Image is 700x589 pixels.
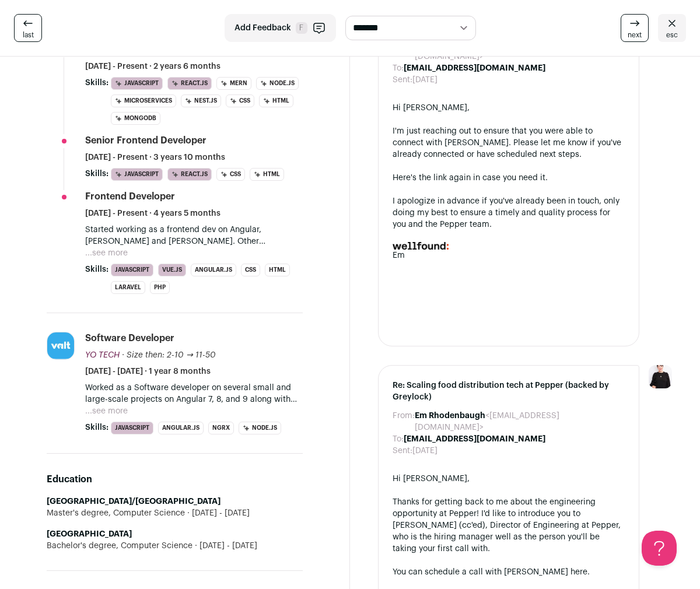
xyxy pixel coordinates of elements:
button: Add Feedback F [225,14,336,42]
li: React.js [167,77,212,90]
li: Laravel [111,281,145,294]
li: CSS [216,168,245,181]
span: next [628,30,642,40]
a: Here's the link again in case you need it. [393,174,548,182]
span: esc [666,30,678,40]
li: Vue.js [158,264,186,276]
dd: <[EMAIL_ADDRESS][DOMAIN_NAME]> [415,410,625,433]
li: Microservices [111,94,176,107]
span: [DATE] - Present · 3 years 10 months [85,152,225,163]
div: Em [393,250,625,261]
li: MERN [216,77,251,90]
iframe: Help Scout Beacon - Open [642,531,677,566]
div: Frontend Developer [85,190,175,203]
img: AD_4nXd8mXtZXxLy6BW5oWOQUNxoLssU3evVOmElcTYOe9Q6vZR7bHgrarcpre-H0wWTlvQlXrfX4cJrmfo1PaFpYlo0O_KYH... [393,242,449,250]
li: JavaScript [111,77,163,90]
span: · Size then: 2-10 → 11-50 [122,351,216,359]
li: PHP [150,281,170,294]
strong: [GEOGRAPHIC_DATA] [47,530,132,538]
div: Bachelor's degree, Computer Science [47,540,303,552]
li: Angular.js [158,422,204,434]
p: Worked as a Software developer on several small and large-scale projects on Angular 7, 8, and 9 a... [85,382,303,405]
li: NgRx [208,422,234,434]
div: I'm just reaching out to ensure that you were able to connect with [PERSON_NAME]. Please let me k... [393,125,625,160]
span: Add Feedback [235,22,291,34]
li: JavaScript [111,264,153,276]
span: F [296,22,307,34]
img: 256d442ddfc2d1571c7af5f3dde12b75a83ae2c0bf4d8d08a4361b5ec0c6dda4.jpg [47,332,74,359]
span: [DATE] - [DATE] · 1 year 8 months [85,366,211,377]
dd: [DATE] [412,445,437,457]
li: JavaScript [111,168,163,181]
h2: Education [47,472,303,486]
div: Hi [PERSON_NAME], [393,473,625,485]
span: [DATE] - [DATE] [185,507,250,519]
a: last [14,14,42,42]
dd: [DATE] [412,74,437,86]
b: [EMAIL_ADDRESS][DOMAIN_NAME] [404,435,545,443]
span: Skills: [85,168,108,180]
span: Re: Scaling food distribution tech at Pepper (backed by Greylock) [393,380,625,403]
dt: From: [393,410,415,433]
b: Em Rhodenbaugh [415,412,485,420]
li: HTML [259,94,293,107]
span: [DATE] - Present · 4 years 5 months [85,208,220,219]
span: Skills: [85,77,108,89]
li: Node.js [256,77,299,90]
span: Skills: [85,264,108,275]
li: JavaScript [111,422,153,434]
span: YO TECH [85,351,120,359]
li: Node.js [239,422,281,434]
li: HTML [265,264,290,276]
div: Master's degree, Computer Science [47,507,303,519]
li: Nest.js [181,94,221,107]
li: CSS [226,94,254,107]
a: esc [658,14,686,42]
p: Started working as a frontend dev on Angular, [PERSON_NAME] and [PERSON_NAME]. Other - Shopify, l... [85,224,303,247]
dt: To: [393,62,404,74]
div: Hi [PERSON_NAME], [393,102,625,114]
strong: [GEOGRAPHIC_DATA]/[GEOGRAPHIC_DATA] [47,497,220,506]
dt: To: [393,433,404,445]
li: HTML [250,168,284,181]
div: I apologize in advance if you've already been in touch, only doing my best to ensure a timely and... [393,195,625,230]
div: Thanks for getting back to me about the engineering opportunity at Pepper! I'd like to introduce ... [393,496,625,555]
a: next [621,14,649,42]
b: [EMAIL_ADDRESS][DOMAIN_NAME] [404,64,545,72]
li: CSS [241,264,260,276]
span: last [23,30,34,40]
button: ...see more [85,247,128,259]
li: MongoDB [111,112,160,125]
button: ...see more [85,405,128,417]
div: Senior Frontend Developer [85,134,206,147]
div: Software Developer [85,332,174,345]
li: Angular.js [191,264,236,276]
a: You can schedule a call with [PERSON_NAME] here. [393,568,590,576]
li: React.js [167,168,212,181]
span: Skills: [85,422,108,433]
span: [DATE] - Present · 2 years 6 months [85,61,220,72]
dt: Sent: [393,74,412,86]
span: [DATE] - [DATE] [192,540,257,552]
img: 9240684-medium_jpg [649,365,672,388]
dt: Sent: [393,445,412,457]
